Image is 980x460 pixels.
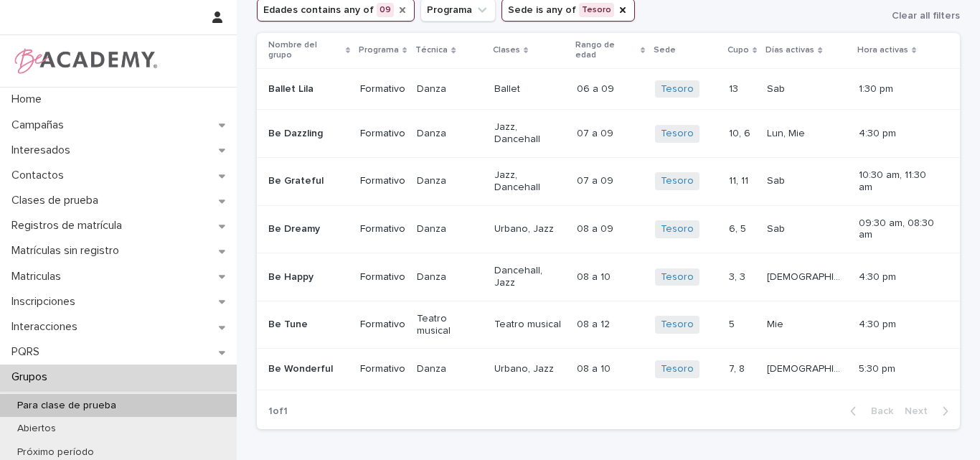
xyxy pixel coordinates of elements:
[767,220,788,235] p: Sab
[360,271,405,283] p: Formativo
[859,217,937,242] p: 09:30 am, 08:30 am
[360,363,405,375] p: Formativo
[767,172,788,187] p: Sab
[268,128,348,140] p: Be Dazzling
[661,83,694,95] a: Tesoro
[360,128,405,140] p: Formativo
[417,128,483,140] p: Danza
[417,363,483,375] p: Danza
[577,316,613,331] p: 08 a 12
[6,118,75,132] p: Campañas
[494,83,565,95] p: Ballet
[6,295,87,309] p: Inscripciones
[494,319,565,331] p: Teatro musical
[661,223,694,235] a: Tesoro
[6,345,51,359] p: PQRS
[257,301,960,349] tr: Be TuneFormativoTeatro musicalTeatro musical08 a 1208 a 12 Tesoro 55 MieMie 4:30 pm
[729,80,741,95] p: 13
[417,313,483,337] p: Teatro musical
[767,360,849,375] p: [DEMOGRAPHIC_DATA], Mar
[6,320,89,334] p: Interacciones
[268,223,348,235] p: Be Dreamy
[767,316,786,331] p: Mie
[577,80,617,95] p: 06 a 09
[417,83,483,95] p: Danza
[257,68,960,110] tr: Ballet LilaFormativoDanzaBallet06 a 0906 a 09 Tesoro 1313 SabSab 1:30 pm
[6,194,110,207] p: Clases de prueba
[859,319,937,331] p: 4:30 pm
[892,11,960,21] span: Clear all filters
[661,175,694,187] a: Tesoro
[494,169,565,194] p: Jazz, Dancehall
[729,360,748,375] p: 7, 8
[857,42,908,58] p: Hora activas
[729,316,738,331] p: 5
[661,319,694,331] a: Tesoro
[494,363,565,375] p: Urbano, Jazz
[494,223,565,235] p: Urbano, Jazz
[6,370,59,384] p: Grupos
[6,400,128,412] p: Para clase de prueba
[577,220,616,235] p: 08 a 09
[729,125,753,140] p: 10, 6
[268,175,348,187] p: Be Grateful
[839,405,899,418] button: Back
[257,110,960,158] tr: Be DazzlingFormativoDanzaJazz, Dancehall07 a 0907 a 09 Tesoro 10, 610, 6 Lun, MieLun, Mie 4:30 pm
[494,121,565,146] p: Jazz, Dancehall
[268,363,348,375] p: Be Wonderful
[257,349,960,390] tr: Be WonderfulFormativoDanzaUrbano, Jazz08 a 1008 a 10 Tesoro 7, 87, 8 [DEMOGRAPHIC_DATA], Mar[DEMO...
[729,172,751,187] p: 11, 11
[661,271,694,283] a: Tesoro
[415,42,448,58] p: Técnica
[880,11,960,21] button: Clear all filters
[859,83,937,95] p: 1:30 pm
[6,244,131,258] p: Matrículas sin registro
[6,93,53,106] p: Home
[859,169,937,194] p: 10:30 am, 11:30 am
[6,169,75,182] p: Contactos
[899,405,960,418] button: Next
[577,360,613,375] p: 08 a 10
[859,128,937,140] p: 4:30 pm
[257,394,299,429] p: 1 of 1
[577,172,616,187] p: 07 a 09
[729,268,748,283] p: 3, 3
[6,423,67,435] p: Abiertos
[268,37,342,64] p: Nombre del grupo
[859,363,937,375] p: 5:30 pm
[767,125,808,140] p: Lun, Mie
[6,219,133,233] p: Registros de matrícula
[417,223,483,235] p: Danza
[359,42,399,58] p: Programa
[654,42,676,58] p: Sede
[577,268,613,283] p: 08 a 10
[417,175,483,187] p: Danza
[257,253,960,301] tr: Be HappyFormativoDanzaDancehall, Jazz08 a 1008 a 10 Tesoro 3, 33, 3 [DEMOGRAPHIC_DATA], Mar[DEMOG...
[257,157,960,205] tr: Be GratefulFormativoDanzaJazz, Dancehall07 a 0907 a 09 Tesoro 11, 1111, 11 SabSab 10:30 am, 11:30 am
[6,144,82,157] p: Interesados
[862,406,893,416] span: Back
[257,205,960,253] tr: Be DreamyFormativoDanzaUrbano, Jazz08 a 0908 a 09 Tesoro 6, 56, 5 SabSab 09:30 am, 08:30 am
[577,125,616,140] p: 07 a 09
[493,42,520,58] p: Clases
[661,363,694,375] a: Tesoro
[905,406,936,416] span: Next
[727,42,749,58] p: Cupo
[360,319,405,331] p: Formativo
[575,37,637,64] p: Rango de edad
[417,271,483,283] p: Danza
[661,128,694,140] a: Tesoro
[6,270,72,283] p: Matriculas
[6,446,105,459] p: Próximo período
[767,268,849,283] p: [DEMOGRAPHIC_DATA], Mar
[360,83,405,95] p: Formativo
[268,319,348,331] p: Be Tune
[360,223,405,235] p: Formativo
[729,220,749,235] p: 6, 5
[767,80,788,95] p: Sab
[268,271,348,283] p: Be Happy
[494,265,565,289] p: Dancehall, Jazz
[859,271,937,283] p: 4:30 pm
[765,42,814,58] p: Días activas
[11,47,159,75] img: WPrjXfSUmiLcdUfaYY4Q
